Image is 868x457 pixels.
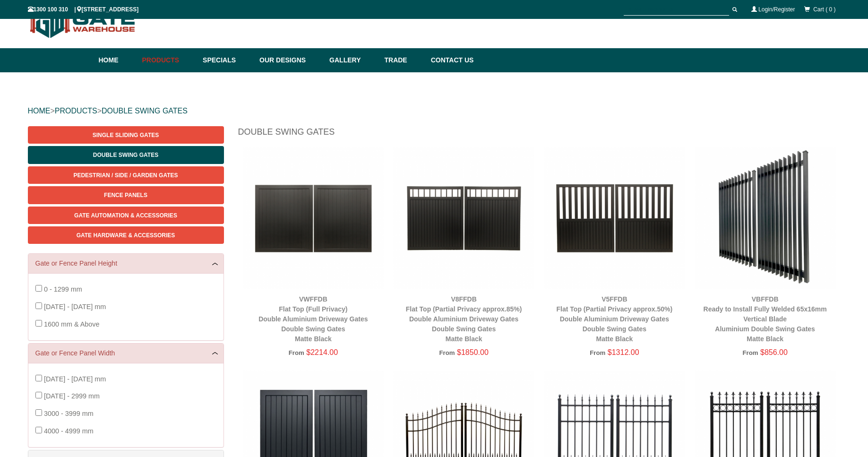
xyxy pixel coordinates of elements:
[243,147,384,289] img: VWFFDB - Flat Top (Full Privacy) - Double Aluminium Driveway Gates - Double Swing Gates - Matte B...
[99,48,138,72] a: Home
[306,348,338,356] span: $2214.00
[255,48,325,72] a: Our Designs
[813,6,835,13] span: Cart ( 0 )
[557,295,673,343] a: V5FFDBFlat Top (Partial Privacy approx.50%)Double Aluminium Driveway GatesDouble Swing GatesMatte...
[695,147,836,289] img: VBFFDB - Ready to Install Fully Welded 65x16mm Vertical Blade - Aluminium Double Swing Gates - Ma...
[44,320,100,328] span: 1600 mm & Above
[679,204,868,424] iframe: LiveChat chat widget
[55,107,97,115] a: PRODUCTS
[138,48,198,72] a: Products
[544,147,685,289] img: V5FFDB - Flat Top (Partial Privacy approx.50%) - Double Aluminium Driveway Gates - Double Swing G...
[439,349,455,356] span: From
[758,6,795,13] a: Login/Register
[93,132,159,138] span: Single Sliding Gates
[35,259,216,268] a: Gate or Fence Panel Height
[28,166,224,184] a: Pedestrian / Side / Garden Gates
[624,4,729,16] input: SEARCH PRODUCTS
[77,232,175,239] span: Gate Hardware & Accessories
[44,285,82,293] span: 0 - 1299 mm
[44,410,94,417] span: 3000 - 3999 mm
[289,349,304,356] span: From
[28,6,139,13] span: 1300 100 310 | [STREET_ADDRESS]
[28,96,841,126] div: > >
[238,126,841,143] h1: Double Swing Gates
[28,226,224,244] a: Gate Hardware & Accessories
[102,107,188,115] a: DOUBLE SWING GATES
[457,348,489,356] span: $1850.00
[28,146,224,164] a: Double Swing Gates
[28,126,224,144] a: Single Sliding Gates
[44,375,106,383] span: [DATE] - [DATE] mm
[325,48,379,72] a: Gallery
[590,349,605,356] span: From
[35,348,216,358] a: Gate or Fence Panel Width
[393,147,534,289] img: V8FFDB - Flat Top (Partial Privacy approx.85%) - Double Aluminium Driveway Gates - Double Swing G...
[104,192,147,198] span: Fence Panels
[44,427,94,435] span: 4000 - 4999 mm
[73,172,178,179] span: Pedestrian / Side / Garden Gates
[44,303,106,310] span: [DATE] - [DATE] mm
[426,48,474,72] a: Contact Us
[28,207,224,224] a: Gate Automation & Accessories
[258,295,368,343] a: VWFFDBFlat Top (Full Privacy)Double Aluminium Driveway GatesDouble Swing GatesMatte Black
[608,348,639,356] span: $1312.00
[28,186,224,204] a: Fence Panels
[44,392,100,400] span: [DATE] - 2999 mm
[28,107,51,115] a: HOME
[93,152,158,158] span: Double Swing Gates
[379,48,426,72] a: Trade
[74,212,177,219] span: Gate Automation & Accessories
[406,295,522,343] a: V8FFDBFlat Top (Partial Privacy approx.85%)Double Aluminium Driveway GatesDouble Swing GatesMatte...
[198,48,255,72] a: Specials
